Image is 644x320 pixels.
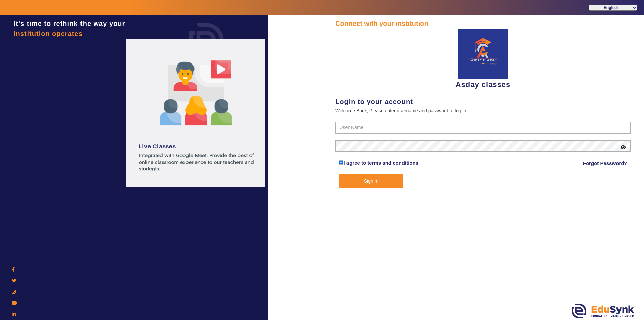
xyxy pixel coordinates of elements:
img: edusynk.png [572,304,634,318]
span: It's time to rethink the way your [14,20,125,27]
img: login1.png [126,39,267,187]
a: Forgot Password? [583,159,627,167]
span: institution operates [14,30,83,37]
div: Connect with your institution [335,18,631,29]
div: Welcome Back, Please enter username and password to log in [335,107,631,115]
img: 6c26f0c6-1b4f-4b8f-9f13-0669d385e8b7 [458,29,508,79]
div: Login to your account [335,97,631,107]
a: I agree to terms and conditions. [343,160,420,166]
div: Asday classes [335,29,631,90]
img: login.png [181,15,231,65]
button: Sign In [339,174,403,188]
input: User Name [335,122,631,134]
